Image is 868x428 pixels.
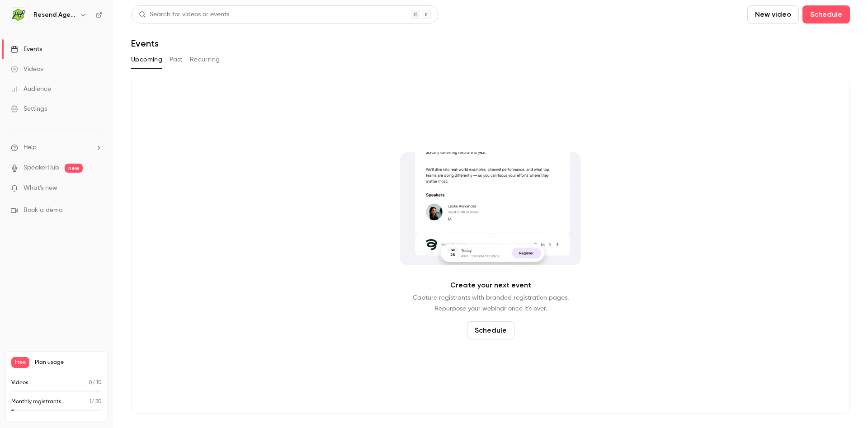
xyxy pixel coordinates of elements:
p: Videos [11,379,28,387]
a: SpeakerHub [24,163,59,173]
button: Past [170,52,183,67]
p: Capture registrants with branded registration pages. Repurpose your webinar once it's over. [413,292,569,314]
li: help-dropdown-opener [11,143,102,152]
button: Schedule [467,321,514,339]
div: Videos [11,65,43,74]
span: Free [11,357,29,368]
img: Resend Agency Kft [11,8,26,22]
div: Events [11,45,42,54]
p: Monthly registrants [11,398,61,406]
span: 1 [90,399,91,404]
div: Audience [11,85,51,94]
span: Help [24,143,37,152]
div: Settings [11,104,47,113]
button: Schedule [802,5,850,24]
span: new [65,164,83,173]
button: Recurring [190,52,220,67]
span: Book a demo [24,206,62,215]
span: What's new [24,183,57,193]
button: New video [747,5,799,24]
h6: Resend Agency Kft [33,10,76,19]
p: / 30 [90,398,102,406]
span: 0 [89,380,92,386]
p: Create your next event [450,280,531,291]
p: / 10 [89,379,102,387]
button: Upcoming [131,52,162,67]
h1: Events [131,38,159,49]
span: Plan usage [35,359,102,366]
div: Search for videos or events [139,10,229,19]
